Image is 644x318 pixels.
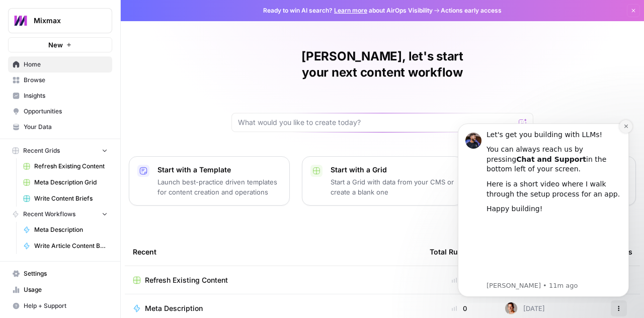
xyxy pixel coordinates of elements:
iframe: youtube [44,105,179,165]
a: Usage [8,282,112,298]
iframe: Intercom notifications message [443,114,644,303]
span: Insights [24,91,108,100]
button: Recent Grids [8,143,112,158]
p: Start a Grid with data from your CMS or create a blank one [331,177,454,197]
span: Browse [24,76,108,85]
span: Recent Workflows [23,210,75,219]
div: [DATE] [505,302,545,314]
button: Help + Support [8,298,112,314]
a: Browse [8,72,112,88]
span: Opportunities [24,107,108,116]
a: Write Article Content Brief [19,238,112,254]
span: Usage [24,285,108,294]
p: Launch best-practice driven templates for content creation and operations [157,177,281,197]
button: Recent Workflows [8,207,112,222]
div: Recent [133,238,414,266]
span: Mixmax [34,16,95,26]
a: Refresh Existing Content [19,158,112,174]
span: Actions early access [441,6,502,15]
span: Home [24,60,108,69]
a: Insights [8,88,112,104]
div: 0 [430,275,489,285]
span: Recent Grids [23,146,60,155]
button: Dismiss notification [177,6,190,19]
span: Meta Description [145,303,203,313]
p: Start with a Template [157,165,281,175]
button: Workspace: Mixmax [8,8,112,33]
button: New [8,37,112,52]
span: Refresh Existing Content [34,162,108,171]
img: Mixmax Logo [12,12,30,30]
a: Settings [8,266,112,282]
div: Total Runs (7d) [430,238,481,266]
a: Meta Description [133,303,414,313]
input: What would you like to create today? [238,117,515,128]
span: Settings [24,269,108,278]
span: Meta Description Grid [34,178,108,187]
a: Learn more [334,7,367,14]
a: Meta Description Grid [19,174,112,190]
span: New [48,40,63,50]
img: 3d8pdhys1cqbz9tnb8hafvyhrehi [505,302,517,314]
h1: [PERSON_NAME], let's start your next content workflow [231,48,533,81]
div: 0 [430,303,489,313]
span: Write Content Briefs [34,194,108,203]
span: Meta Description [34,225,108,234]
span: Write Article Content Brief [34,241,108,250]
span: Help + Support [24,301,108,310]
a: Write Content Briefs [19,190,112,207]
a: Home [8,56,112,73]
button: Start with a TemplateLaunch best-practice driven templates for content creation and operations [129,156,290,206]
span: Your Data [24,122,108,132]
span: Refresh Existing Content [145,275,228,285]
a: Your Data [8,119,112,135]
p: Start with a Grid [331,165,454,175]
a: Meta Description [19,222,112,238]
a: Opportunities [8,103,112,119]
span: Ready to win AI search? about AirOps Visibility [263,6,433,15]
p: Message from Steven, sent 11m ago [44,167,179,176]
a: Refresh Existing Content [133,275,414,285]
button: Start with a GridStart a Grid with data from your CMS or create a blank one [302,156,463,206]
